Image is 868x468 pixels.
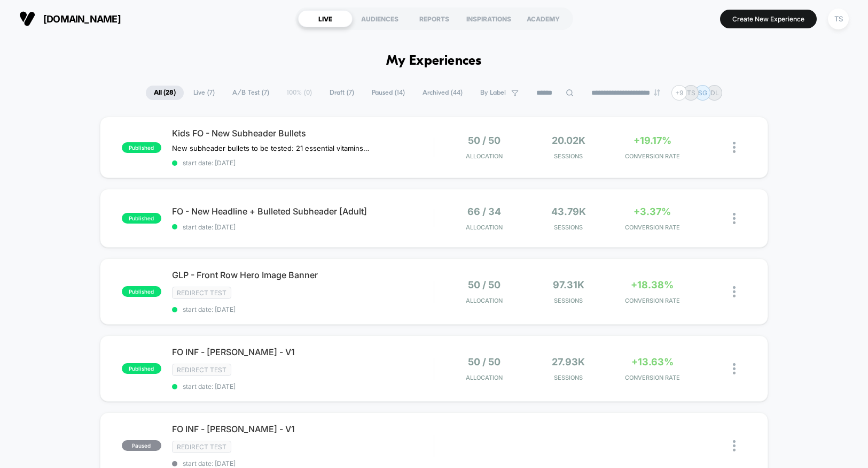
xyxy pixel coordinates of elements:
span: New subheader bullets to be tested: 21 essential vitamins from 100% organic fruits & veggiesSuppo... [172,144,370,152]
span: +13.63% [631,356,674,367]
span: FO - New Headline + Bulleted Subheader [Adult] [172,206,434,217]
span: start date: [DATE] [172,382,434,390]
span: 97.31k [553,279,584,290]
span: [DOMAIN_NAME] [43,13,121,25]
span: start date: [DATE] [172,223,434,231]
span: CONVERSION RATE [613,374,692,381]
div: INSPIRATIONS [462,10,516,27]
span: +3.37% [634,206,671,217]
span: published [122,213,161,224]
span: Draft ( 7 ) [322,86,362,100]
span: FO INF - [PERSON_NAME] - V1 [172,347,434,357]
div: ACADEMY [516,10,570,27]
span: 50 / 50 [468,279,501,290]
span: 66 / 34 [467,206,501,217]
span: GLP - Front Row Hero Image Banner [172,270,434,280]
span: Paused ( 14 ) [364,86,413,100]
span: All ( 28 ) [146,86,184,100]
span: published [122,142,161,153]
span: Live ( 7 ) [185,86,223,100]
span: Allocation [466,374,503,381]
span: +19.17% [634,135,671,146]
span: Sessions [529,297,608,304]
span: Sessions [529,152,608,160]
p: TS [687,89,695,97]
div: AUDIENCES [353,10,407,27]
img: close [733,142,736,153]
span: Redirect Test [172,441,231,453]
span: 43.79k [551,206,586,217]
span: Allocation [466,224,503,231]
span: 50 / 50 [468,356,501,367]
button: Create New Experience [720,10,817,28]
span: CONVERSION RATE [613,152,692,160]
span: 50 / 50 [468,135,501,146]
span: CONVERSION RATE [613,224,692,231]
button: TS [825,8,852,30]
span: Redirect Test [172,287,231,299]
span: start date: [DATE] [172,159,434,167]
span: Redirect Test [172,364,231,376]
span: published [122,286,161,297]
p: DL [710,89,719,97]
button: [DOMAIN_NAME] [16,10,124,27]
span: Allocation [466,152,503,160]
div: + 9 [671,85,687,101]
span: 27.93k [552,356,585,367]
span: CONVERSION RATE [613,297,692,304]
img: close [733,363,736,374]
span: paused [122,440,161,451]
span: start date: [DATE] [172,305,434,313]
span: A/B Test ( 7 ) [224,86,277,100]
span: Sessions [529,224,608,231]
span: Sessions [529,374,608,381]
div: LIVE [298,10,353,27]
h1: My Experiences [386,53,482,69]
span: +18.38% [631,279,674,290]
span: 20.02k [552,135,585,146]
img: close [733,286,736,297]
div: REPORTS [407,10,462,27]
span: By Label [480,89,506,97]
img: close [733,440,736,451]
img: Visually logo [19,11,35,27]
span: Allocation [466,297,503,304]
span: start date: [DATE] [172,459,434,467]
img: close [733,213,736,224]
span: published [122,363,161,374]
div: TS [828,9,849,29]
span: Archived ( 44 ) [415,86,471,100]
p: SG [698,89,707,97]
img: end [654,89,660,96]
span: Kids FO - New Subheader Bullets [172,128,434,139]
span: FO INF - [PERSON_NAME] - V1 [172,424,434,434]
